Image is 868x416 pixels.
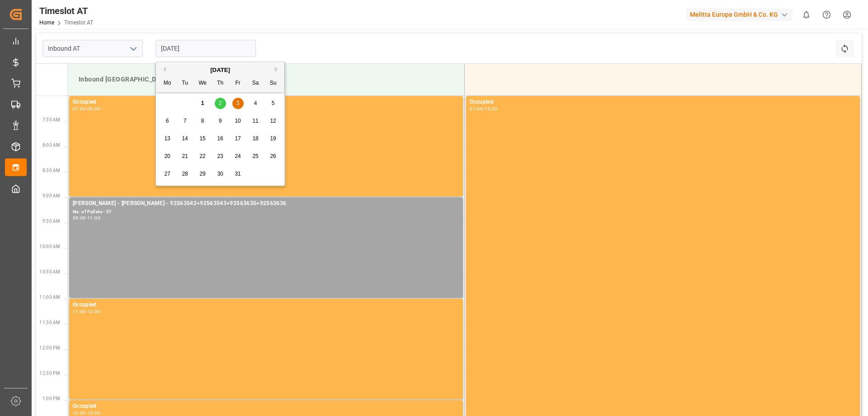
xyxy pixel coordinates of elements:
[275,67,280,72] button: Next Month
[250,78,261,89] div: Sa
[236,100,240,106] span: 3
[87,310,100,314] div: 13:00
[73,216,86,220] div: 09:00
[197,98,208,109] div: Choose Wednesday, October 1st, 2025
[197,115,208,127] div: Choose Wednesday, October 8th, 2025
[179,151,191,162] div: Choose Tuesday, October 21st, 2025
[86,216,87,220] div: -
[87,411,100,415] div: 15:00
[816,5,837,25] button: Help Center
[184,118,187,124] span: 7
[217,171,223,177] span: 30
[162,133,173,144] div: Choose Monday, October 13th, 2025
[73,310,86,314] div: 11:00
[39,371,60,376] span: 12:30 PM
[86,107,87,111] div: -
[197,133,208,144] div: Choose Wednesday, October 15th, 2025
[217,153,223,159] span: 23
[179,168,191,180] div: Choose Tuesday, October 28th, 2025
[39,320,60,325] span: 11:30 AM
[75,71,457,88] div: Inbound [GEOGRAPHIC_DATA]
[73,301,459,310] div: Occupied
[250,98,261,109] div: Choose Saturday, October 4th, 2025
[252,153,258,159] span: 25
[73,208,459,216] div: No. of Pallets - 57
[470,107,483,111] div: 07:00
[182,153,188,159] span: 21
[235,153,241,159] span: 24
[42,40,143,57] input: Type to search/select
[162,115,173,127] div: Choose Monday, October 6th, 2025
[268,78,279,89] div: Su
[219,118,222,124] span: 9
[42,117,60,122] span: 7:30 AM
[164,153,170,159] span: 20
[164,135,170,142] span: 13
[268,133,279,144] div: Choose Sunday, October 19th, 2025
[219,100,222,106] span: 2
[156,66,284,75] div: [DATE]
[162,78,173,89] div: Mo
[199,171,205,177] span: 29
[232,78,244,89] div: Fr
[686,6,796,23] button: Melitta Europa GmbH & Co. KG
[166,118,169,124] span: 6
[42,396,60,401] span: 1:00 PM
[199,135,205,142] span: 15
[250,133,261,144] div: Choose Saturday, October 18th, 2025
[182,171,188,177] span: 28
[268,151,279,162] div: Choose Sunday, October 26th, 2025
[215,151,226,162] div: Choose Thursday, October 23rd, 2025
[42,219,60,224] span: 9:30 AM
[179,115,191,127] div: Choose Tuesday, October 7th, 2025
[73,107,86,111] div: 07:00
[268,98,279,109] div: Choose Sunday, October 5th, 2025
[272,100,275,106] span: 5
[232,151,244,162] div: Choose Friday, October 24th, 2025
[483,107,484,111] div: -
[252,135,258,142] span: 18
[86,411,87,415] div: -
[39,269,60,274] span: 10:30 AM
[86,310,87,314] div: -
[686,8,793,21] div: Melitta Europa GmbH & Co. KG
[73,199,459,208] div: [PERSON_NAME] - [PERSON_NAME] - 92563542+92563543+92563635+92563636
[235,118,241,124] span: 10
[39,345,60,350] span: 12:00 PM
[164,171,170,177] span: 27
[215,78,226,89] div: Th
[201,118,204,124] span: 8
[235,135,241,142] span: 17
[215,168,226,180] div: Choose Thursday, October 30th, 2025
[39,244,60,249] span: 10:00 AM
[796,5,816,25] button: show 0 new notifications
[179,78,191,89] div: Tu
[215,98,226,109] div: Choose Thursday, October 2nd, 2025
[197,168,208,180] div: Choose Wednesday, October 29th, 2025
[39,295,60,300] span: 11:00 AM
[182,135,188,142] span: 14
[252,118,258,124] span: 11
[179,133,191,144] div: Choose Tuesday, October 14th, 2025
[199,153,205,159] span: 22
[270,118,276,124] span: 12
[215,133,226,144] div: Choose Thursday, October 16th, 2025
[160,67,166,72] button: Previous Month
[197,78,208,89] div: We
[73,402,459,411] div: Occupied
[235,171,241,177] span: 31
[270,153,276,159] span: 26
[42,143,60,148] span: 8:00 AM
[156,40,256,57] input: DD.MM.YYYY
[250,151,261,162] div: Choose Saturday, October 25th, 2025
[42,193,60,198] span: 9:00 AM
[268,115,279,127] div: Choose Sunday, October 12th, 2025
[254,100,257,106] span: 4
[470,98,856,107] div: Occupied
[73,411,86,415] div: 13:00
[42,168,60,173] span: 8:30 AM
[162,151,173,162] div: Choose Monday, October 20th, 2025
[73,98,459,107] div: Occupied
[215,115,226,127] div: Choose Thursday, October 9th, 2025
[250,115,261,127] div: Choose Saturday, October 11th, 2025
